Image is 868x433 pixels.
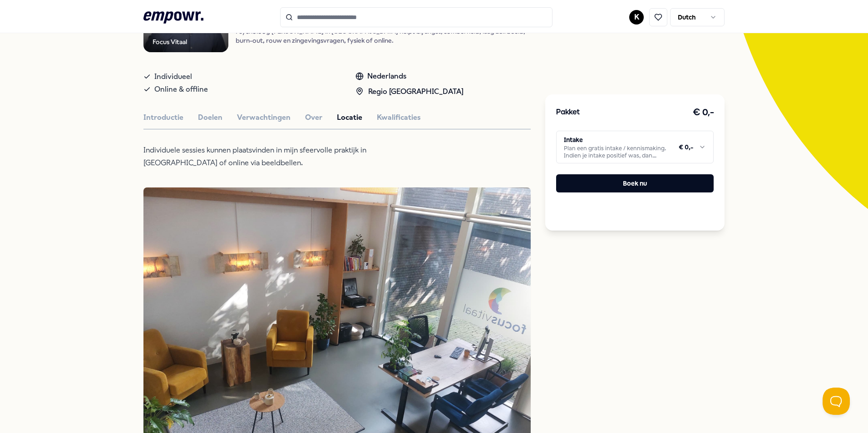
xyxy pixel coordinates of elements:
[305,112,322,123] button: Over
[154,83,208,96] span: Online & offline
[280,7,552,27] input: Search for products, categories or subcategories
[629,10,644,25] button: K
[823,388,850,415] iframe: Help Scout Beacon - Open
[556,107,580,118] h3: Pakket
[237,112,291,123] button: Verwachtingen
[337,112,362,123] button: Locatie
[377,112,421,123] button: Kwalificaties
[154,70,192,83] span: Individueel
[143,112,183,123] button: Introductie
[143,144,439,169] p: Individuele sessies kunnen plaatsvinden in mijn sfeervolle praktijk in [GEOGRAPHIC_DATA] of onlin...
[355,70,464,82] div: Nederlands
[355,86,464,98] div: Regio [GEOGRAPHIC_DATA]
[556,174,714,192] button: Boek nu
[198,112,222,123] button: Doelen
[236,27,531,45] p: Psycholoog [PERSON_NAME] in [GEOGRAPHIC_DATA] helpt bij angst, somberheid, laag zelfbeeld, burn-o...
[693,105,714,120] h3: € 0,-
[153,37,187,47] div: Focus Vitaal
